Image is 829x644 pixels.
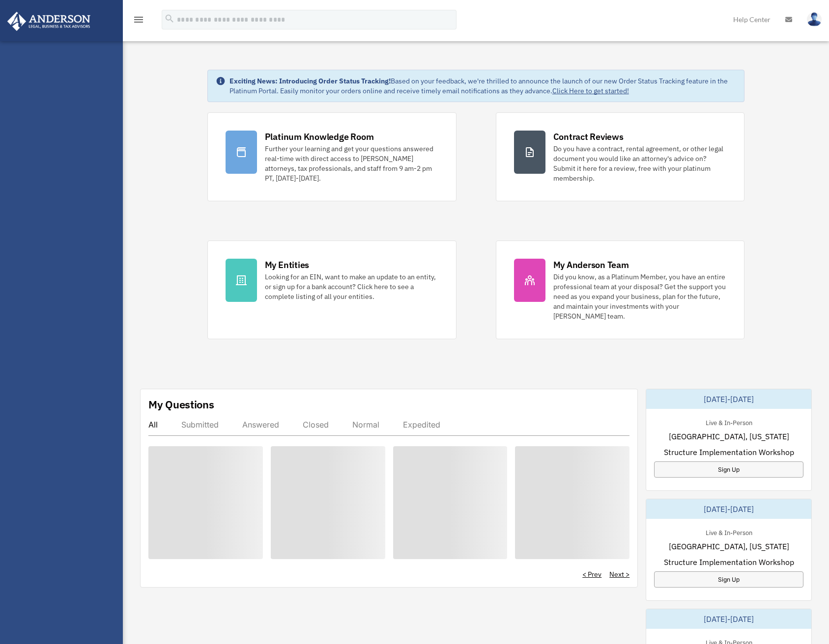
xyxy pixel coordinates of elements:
a: My Entities Looking for an EIN, want to make an update to an entity, or sign up for a bank accoun... [207,241,457,339]
a: Next > [609,569,629,579]
div: Do you have a contract, rental agreement, or other legal document you would like an attorney's ad... [553,144,727,183]
div: Normal [352,420,379,429]
a: Sign Up [654,461,803,478]
a: My Anderson Team Did you know, as a Platinum Member, you have an entire professional team at your... [496,241,745,339]
div: Answered [242,420,279,429]
div: Looking for an EIN, want to make an update to an entity, or sign up for a bank account? Click her... [265,272,438,301]
a: menu [133,17,144,26]
div: Submitted [181,420,219,429]
span: [GEOGRAPHIC_DATA], [US_STATE] [669,430,789,442]
a: Sign Up [654,571,803,588]
div: Live & In-Person [698,417,760,427]
img: User Pic [807,12,822,27]
img: Anderson Advisors Platinum Portal [4,12,93,31]
div: Did you know, as a Platinum Member, you have an entire professional team at your disposal? Get th... [553,272,727,321]
div: My Anderson Team [553,259,629,271]
div: [DATE]-[DATE] [646,389,811,409]
div: Based on your feedback, we're thrilled to announce the launch of our new Order Status Tracking fe... [229,76,737,96]
span: [GEOGRAPHIC_DATA], [US_STATE] [669,540,789,552]
div: My Entities [265,259,309,271]
div: Contract Reviews [553,131,624,143]
div: Live & In-Person [698,527,760,537]
div: Closed [303,420,329,429]
a: < Prev [582,569,601,579]
i: search [164,13,175,24]
div: [DATE]-[DATE] [646,609,811,629]
div: Expedited [403,420,440,429]
div: My Questions [148,397,214,412]
span: Structure Implementation Workshop [664,446,794,458]
div: All [148,420,158,429]
div: [DATE]-[DATE] [646,499,811,519]
a: Platinum Knowledge Room Further your learning and get your questions answered real-time with dire... [207,112,457,201]
strong: Exciting News: Introducing Order Status Tracking! [229,77,391,85]
span: Structure Implementation Workshop [664,556,794,568]
a: Contract Reviews Do you have a contract, rental agreement, or other legal document you would like... [496,112,745,201]
div: Platinum Knowledge Room [265,131,374,143]
i: menu [133,14,144,26]
a: Click Here to get started! [552,86,629,95]
div: Further your learning and get your questions answered real-time with direct access to [PERSON_NAM... [265,144,438,183]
